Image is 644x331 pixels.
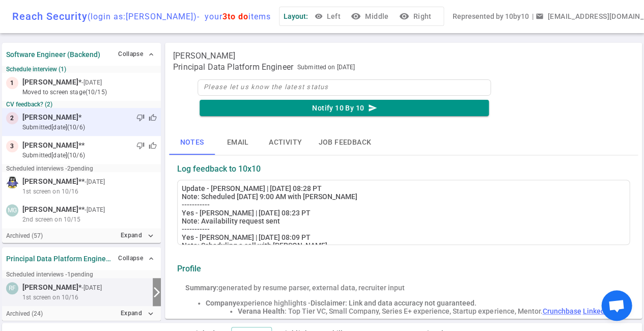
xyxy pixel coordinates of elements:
[85,205,105,214] small: - [DATE]
[311,299,477,307] span: Disclaimer: Link and data accuracy not guaranteed.
[22,123,157,132] small: submitted [DATE] (10/6)
[136,114,145,122] span: thumb_down
[314,12,322,20] span: visibility
[22,176,78,187] span: [PERSON_NAME]
[116,47,157,62] button: Collapse
[206,299,236,307] strong: Company
[535,12,543,20] span: email
[312,7,345,26] button: Left
[6,112,18,124] div: 2
[6,176,18,188] img: e0b1fa9d2abe6e1076f2b06aa2dcdcb6
[116,251,157,266] button: Collapse
[6,50,100,59] strong: Software Engineer (Backend)
[146,309,155,318] i: expand_more
[351,11,361,21] i: visibility
[185,284,218,292] strong: Summary:
[118,228,157,243] button: Expandexpand_more
[81,78,102,87] small: - [DATE]
[215,130,261,155] button: Email
[6,77,18,89] div: 1
[310,130,379,155] button: Job feedback
[22,282,78,293] span: [PERSON_NAME]
[182,184,625,250] div: Update - [PERSON_NAME] | [DATE] 08:28 PT Note: Scheduled [DATE] 9:00 AM with [PERSON_NAME] ------...
[22,88,157,97] small: moved to Screen stage (10/15)
[22,215,81,224] span: 2nd screen on 10/15
[238,307,285,315] strong: Verana Health
[149,114,157,122] span: thumb_up
[22,112,78,123] span: [PERSON_NAME]
[284,12,308,20] span: Layout:
[206,299,622,307] li: experience highlights -
[601,290,632,321] div: Open chat
[6,310,43,317] small: Archived ( 24 )
[582,307,610,315] a: LinkedIn
[169,130,215,155] button: Notes
[177,164,261,174] strong: Log feedback to 10x10
[238,307,622,315] li: : Top Tier VC, Small Company, Series E+ experience, Startup experience, Mentor.
[222,12,248,21] span: 3 to do
[6,204,18,216] div: MG
[399,11,409,21] i: visibility
[169,130,638,155] div: basic tabs example
[22,77,78,88] span: [PERSON_NAME]
[22,140,78,151] span: [PERSON_NAME]
[6,255,111,263] strong: Principal Data Platform Engineer
[397,7,435,26] button: visibilityRight
[118,306,157,321] button: Expandexpand_more
[81,283,102,292] small: - [DATE]
[6,282,18,294] div: RF
[197,12,271,21] span: - your items
[22,293,79,302] span: 1st screen on 10/16
[136,142,145,150] span: thumb_down
[261,130,310,155] button: Activity
[151,286,163,298] i: arrow_forward_ios
[349,7,393,26] button: visibilityMiddle
[146,231,155,240] i: expand_more
[185,284,622,292] div: generated by resume parser, external data, recruiter input
[6,165,93,172] small: Scheduled interviews - 2 pending
[22,187,79,196] span: 1st screen on 10/16
[177,264,201,273] strong: Profile
[173,62,293,72] span: Principal Data Platform Engineer
[6,271,93,278] small: Scheduled interviews - 1 pending
[149,142,157,150] span: thumb_up
[173,51,235,61] span: [PERSON_NAME]
[88,12,197,21] span: (login as: [PERSON_NAME] )
[22,204,78,215] span: [PERSON_NAME]
[542,307,581,315] a: Crunchbase
[6,66,157,73] small: Schedule interview (1)
[6,101,157,108] small: CV feedback? (2)
[147,50,155,59] span: expand_less
[22,151,157,160] small: submitted [DATE] (10/6)
[368,103,377,113] i: send
[6,232,43,239] small: Archived ( 57 )
[85,177,105,186] small: - [DATE]
[147,255,155,263] span: expand_less
[297,62,355,72] span: Submitted on [DATE]
[12,10,271,22] div: Reach Security
[6,140,18,152] div: 3
[200,100,489,117] button: Notify 10 By 10send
